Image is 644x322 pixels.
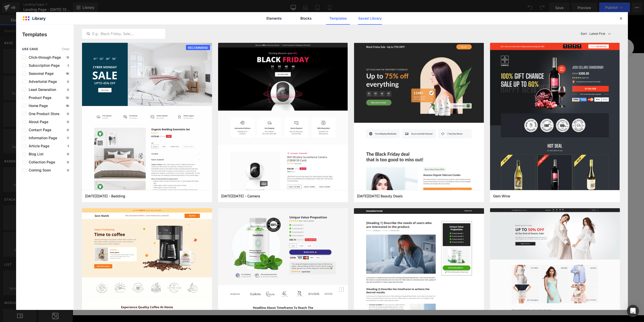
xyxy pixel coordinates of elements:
[66,128,70,131] p: 4
[66,169,70,172] p: 3
[254,28,282,33] span: WORK STATION
[288,23,321,38] a: REVIEWS
[66,120,70,123] p: 5
[26,112,59,116] span: One Product Store
[67,64,70,67] p: 1
[66,112,70,115] p: 5
[327,28,346,33] span: ABOUT US
[66,161,70,164] p: 5
[26,152,44,156] span: Blog List
[414,23,432,38] a: Account
[294,12,318,25] a: Blocks
[581,32,587,35] span: Sort:
[26,88,56,92] span: Lead Generation
[263,151,308,161] a: Explore Template
[26,144,49,148] span: Article Page
[26,168,51,172] span: Coming Soon
[299,28,316,33] span: REVIEWS
[493,194,510,198] span: Gem Wine
[26,55,61,59] span: Click-through Page
[22,47,38,51] span: use case
[22,31,74,38] p: Templates
[26,160,55,164] span: Collection Page
[589,31,605,36] p: Latest First
[627,305,639,317] div: Open Intercom Messenger
[142,5,208,18] img: Harvey Woodworking (CA)
[186,45,210,51] span: RECOMMEND
[62,47,70,51] span: Clear
[65,104,70,107] p: 18
[143,90,429,96] p: Start building your page
[66,153,70,156] p: 0
[147,28,168,33] span: PRODUCTS
[326,12,350,25] a: Templates
[66,80,70,83] p: 2
[212,28,238,33] span: ACCESSORIES
[65,72,70,75] p: 18
[26,128,51,132] span: Contact Page
[262,12,286,25] a: Elements
[26,96,51,100] span: Product Page
[26,120,48,124] span: About Page
[65,96,70,99] p: 12
[66,56,70,59] p: 11
[142,23,178,38] a: PRODUCTS
[26,104,48,108] span: Home Page
[143,165,429,169] p: or Drag & Drop elements from left sidebar
[221,194,260,198] span: Black Friday - Camera
[579,29,620,39] button: Latest FirstSort:Latest First
[26,63,60,67] span: Subscription Page
[26,136,57,140] span: Information Page
[357,194,403,198] span: Black Friday Beauty Deals
[178,23,207,38] a: SERIES
[249,23,287,38] a: WORK STATION
[85,194,125,198] span: Cyber Monday - Bedding
[66,88,70,91] p: 2
[183,28,197,33] span: SERIES
[67,145,70,148] p: 1
[207,23,248,38] a: ACCESSORIES
[322,23,356,38] a: ABOUT US
[26,80,57,84] span: Advertorial Page
[82,31,165,37] input: E.g.: Black Friday, Sale,...
[358,12,382,25] a: Saved Library
[66,136,70,139] p: 7
[26,71,54,76] span: Seasonal Page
